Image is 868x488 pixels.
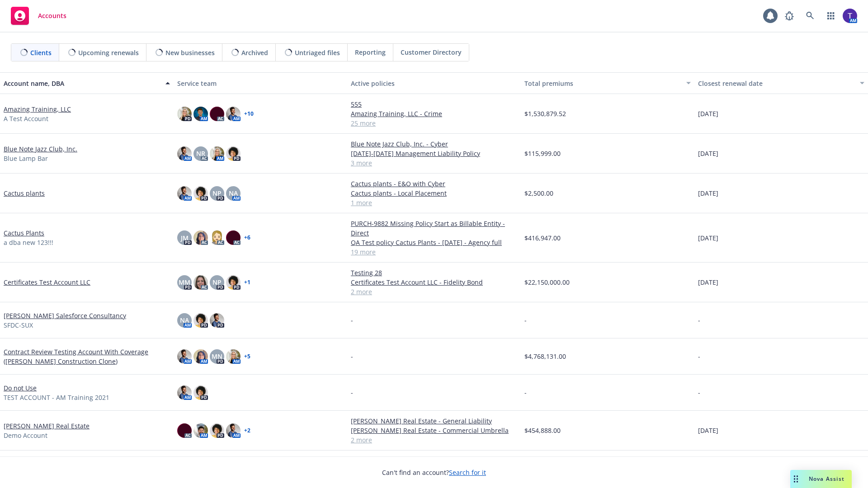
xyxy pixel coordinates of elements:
[4,188,45,198] a: Cactus plants
[4,228,44,238] a: Cactus Plants
[210,423,224,438] img: photo
[351,247,517,257] a: 19 more
[351,109,517,118] a: Amazing Training, LLC - Crime
[524,188,553,198] span: $2,500.00
[351,79,517,88] div: Active policies
[4,320,33,330] span: SFDC-SUX
[694,72,868,94] button: Closest renewal date
[244,428,250,433] a: + 2
[210,230,224,245] img: photo
[698,388,700,397] span: -
[210,146,224,161] img: photo
[295,48,340,57] span: Untriaged files
[244,111,254,117] a: + 10
[347,72,521,94] button: Active policies
[174,72,347,94] button: Service team
[351,149,517,158] a: [DATE]-[DATE] Management Liability Policy
[193,349,208,364] img: photo
[843,9,857,23] img: photo
[4,311,126,320] a: [PERSON_NAME] Salesforce Consultancy
[351,277,517,287] a: Certificates Test Account LLC - Fidelity Bond
[4,114,48,123] span: A Test Account
[351,188,517,198] a: Cactus plants - Local Placement
[698,233,718,243] span: [DATE]
[212,277,222,287] span: NP
[698,426,718,435] span: [DATE]
[351,118,517,128] a: 25 more
[351,268,517,277] a: Testing 28
[177,146,192,161] img: photo
[351,238,517,247] a: QA Test policy Cactus Plants - [DATE] - Agency full
[244,235,250,240] a: + 6
[193,107,208,121] img: photo
[698,352,700,361] span: -
[177,423,192,438] img: photo
[78,48,139,57] span: Upcoming renewals
[780,7,798,25] a: Report a Bug
[179,277,190,287] span: MM
[351,99,517,109] a: 555
[229,188,238,198] span: NA
[524,388,527,397] span: -
[351,198,517,207] a: 1 more
[193,230,208,245] img: photo
[4,144,77,154] a: Blue Note Jazz Club, Inc.
[177,349,192,364] img: photo
[38,12,66,19] span: Accounts
[790,470,852,488] button: Nova Assist
[193,313,208,328] img: photo
[809,475,844,483] span: Nova Assist
[698,315,700,325] span: -
[822,7,840,25] a: Switch app
[351,416,517,426] a: [PERSON_NAME] Real Estate - General Liability
[193,186,208,201] img: photo
[449,468,486,477] a: Search for it
[181,233,189,243] span: JM
[177,79,344,88] div: Service team
[4,347,170,366] a: Contract Review Testing Account With Coverage ([PERSON_NAME] Construction Clone)
[401,47,462,57] span: Customer Directory
[177,107,192,121] img: photo
[698,79,854,88] div: Closest renewal date
[4,238,53,247] span: a dba new 123!!!
[244,280,250,285] a: + 1
[698,149,718,158] span: [DATE]
[226,349,241,364] img: photo
[524,233,561,243] span: $416,947.00
[801,7,819,25] a: Search
[351,287,517,296] a: 2 more
[790,470,802,488] div: Drag to move
[351,139,517,149] a: Blue Note Jazz Club, Inc. - Cyber
[212,188,222,198] span: NP
[193,423,208,438] img: photo
[177,186,192,201] img: photo
[351,179,517,188] a: Cactus plants - E&O with Cyber
[4,431,47,440] span: Demo Account
[177,385,192,400] img: photo
[524,315,527,325] span: -
[698,188,718,198] span: [DATE]
[226,146,241,161] img: photo
[524,426,561,435] span: $454,888.00
[4,393,109,402] span: TEST ACCOUNT - AM Training 2021
[226,107,241,121] img: photo
[4,421,90,431] a: [PERSON_NAME] Real Estate
[351,388,353,397] span: -
[351,158,517,168] a: 3 more
[30,48,52,57] span: Clients
[524,277,570,287] span: $22,150,000.00
[524,109,566,118] span: $1,530,879.52
[7,3,70,28] a: Accounts
[193,275,208,290] img: photo
[524,149,561,158] span: $115,999.00
[4,383,37,393] a: Do not Use
[196,149,205,158] span: NR
[244,354,250,359] a: + 5
[4,104,71,114] a: Amazing Training, LLC
[351,219,517,238] a: PURCH-9882 Missing Policy Start as Billable Entity - Direct
[226,230,241,245] img: photo
[524,79,681,88] div: Total premiums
